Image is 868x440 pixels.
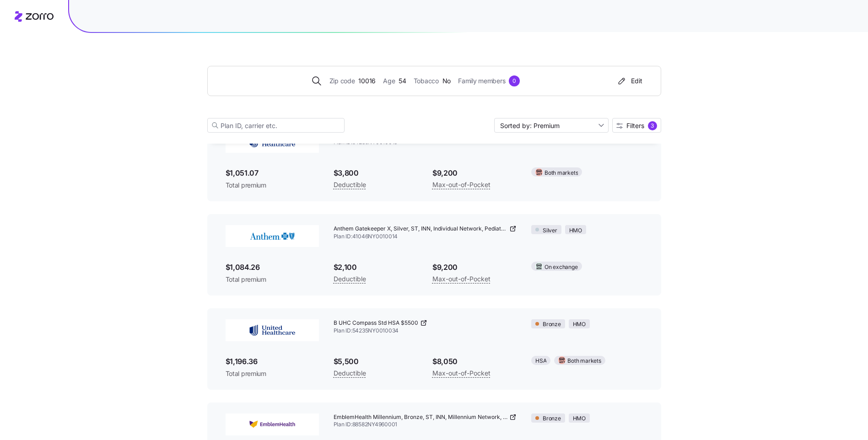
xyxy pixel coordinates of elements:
[226,225,319,247] img: Anthem
[432,262,517,273] span: $9,200
[432,179,491,190] span: Max-out-of-Pocket
[334,368,366,379] span: Deductible
[334,233,517,241] span: Plan ID: 41046NY0010014
[573,414,586,423] span: HMO
[334,274,366,284] span: Deductible
[432,274,491,284] span: Max-out-of-Pocket
[432,368,491,379] span: Max-out-of-Pocket
[334,167,418,179] span: $3,800
[358,76,376,86] span: 10016
[226,275,319,284] span: Total premium
[543,414,561,423] span: Bronze
[432,167,517,179] span: $9,200
[334,225,508,233] span: Anthem Gatekeeper X, Silver, ST, INN, Individual Network, Pediatric Dental DP FP Dep 29
[543,320,561,329] span: Bronze
[626,123,644,129] span: Filters
[226,167,319,179] span: $1,051.07
[509,75,520,86] div: 0
[334,413,508,421] span: EmblemHealth Millennium, Bronze, ST, INN, Millennium Network, Pediatric Dental DP FP
[545,263,577,272] span: On exchange
[226,262,319,273] span: $1,084.26
[226,413,319,435] img: EmblemHealth
[334,319,418,327] span: B UHC Compass Std HSA $5500
[226,356,319,367] span: $1,196.36
[494,118,609,133] input: Sort by
[334,421,517,429] span: Plan ID: 88582NY4960001
[226,369,319,378] span: Total premium
[207,118,345,133] input: Plan ID, carrier etc.
[648,121,657,130] div: 3
[226,319,319,341] img: UnitedHealthcare
[616,76,642,86] div: Edit
[612,118,661,133] button: Filters3
[399,76,406,86] span: 54
[613,74,646,88] button: Edit
[442,76,451,86] span: No
[383,76,395,86] span: Age
[458,76,505,86] span: Family members
[226,181,319,190] span: Total premium
[334,327,517,335] span: Plan ID: 54235NY0010034
[543,226,557,235] span: Silver
[545,169,578,177] span: Both markets
[535,357,546,365] span: HSA
[569,226,582,235] span: HMO
[567,357,601,365] span: Both markets
[573,320,586,329] span: HMO
[334,179,366,190] span: Deductible
[432,356,517,367] span: $8,050
[334,356,418,367] span: $5,500
[414,76,439,86] span: Tobacco
[329,76,355,86] span: Zip code
[334,262,418,273] span: $2,100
